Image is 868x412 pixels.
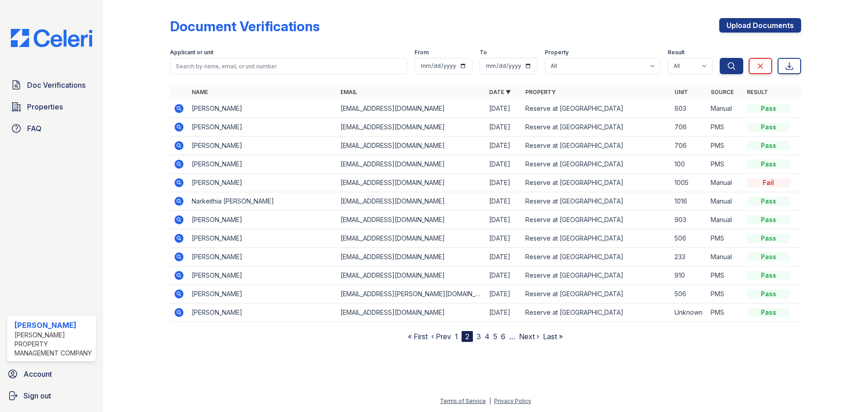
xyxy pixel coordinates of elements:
td: PMS [707,155,743,174]
div: Pass [747,271,790,280]
td: [EMAIL_ADDRESS][DOMAIN_NAME] [337,229,486,248]
a: 5 [493,332,497,341]
div: Pass [747,215,790,224]
td: [EMAIL_ADDRESS][DOMAIN_NAME] [337,192,486,211]
td: Reserve at [GEOGRAPHIC_DATA] [522,99,670,118]
a: 1 [455,332,458,341]
td: [PERSON_NAME] [188,266,337,285]
label: From [415,49,429,56]
td: Reserve at [GEOGRAPHIC_DATA] [522,155,670,174]
td: [EMAIL_ADDRESS][DOMAIN_NAME] [337,118,486,137]
td: [EMAIL_ADDRESS][DOMAIN_NAME] [337,211,486,229]
img: CE_Logo_Blue-a8612792a0a2168367f1c8372b55b34899dd931a85d93a1a3d3e32e68fde9ad4.png [4,29,99,47]
a: Next › [519,332,539,341]
a: 4 [485,332,490,341]
input: Search by name, email, or unit number [170,58,407,74]
td: [PERSON_NAME] [188,155,337,174]
td: [PERSON_NAME] [188,174,337,192]
a: Source [711,89,734,95]
td: PMS [707,118,743,137]
td: Reserve at [GEOGRAPHIC_DATA] [522,229,670,248]
td: [EMAIL_ADDRESS][DOMAIN_NAME] [337,266,486,285]
td: [PERSON_NAME] [188,211,337,229]
td: [DATE] [486,211,522,229]
span: Account [24,369,52,379]
label: To [480,49,487,56]
label: Property [545,49,569,56]
td: 910 [671,266,707,285]
div: Pass [747,234,790,243]
div: Pass [747,289,790,298]
td: PMS [707,285,743,303]
td: [DATE] [486,303,522,322]
div: Fail [747,178,790,187]
div: Pass [747,252,790,261]
td: [DATE] [486,229,522,248]
td: [PERSON_NAME] [188,99,337,118]
div: Pass [747,160,790,169]
td: Manual [707,248,743,266]
label: Applicant or unit [170,49,213,56]
td: 1005 [671,174,707,192]
a: Doc Verifications [7,76,96,94]
div: | [489,398,491,404]
td: Reserve at [GEOGRAPHIC_DATA] [522,118,670,137]
td: [PERSON_NAME] [188,285,337,303]
td: Manual [707,174,743,192]
td: [EMAIL_ADDRESS][PERSON_NAME][DOMAIN_NAME] [337,285,486,303]
td: Reserve at [GEOGRAPHIC_DATA] [522,285,670,303]
a: FAQ [7,119,96,137]
td: [EMAIL_ADDRESS][DOMAIN_NAME] [337,174,486,192]
div: Pass [747,308,790,317]
a: Name [192,89,208,95]
div: 2 [462,331,473,342]
span: Sign out [24,390,51,401]
td: [PERSON_NAME] [188,137,337,155]
td: 233 [671,248,707,266]
td: [DATE] [486,192,522,211]
td: PMS [707,303,743,322]
a: Account [4,365,99,383]
a: Privacy Policy [494,398,531,404]
td: Narkeithia [PERSON_NAME] [188,192,337,211]
a: ‹ Prev [431,332,451,341]
div: Pass [747,123,790,132]
td: [PERSON_NAME] [188,229,337,248]
td: [EMAIL_ADDRESS][DOMAIN_NAME] [337,248,486,266]
td: [DATE] [486,118,522,137]
td: 706 [671,137,707,155]
a: Unit [675,89,688,95]
span: Doc Verifications [27,80,85,90]
td: Reserve at [GEOGRAPHIC_DATA] [522,266,670,285]
td: Reserve at [GEOGRAPHIC_DATA] [522,303,670,322]
td: [DATE] [486,285,522,303]
td: 603 [671,99,707,118]
td: [DATE] [486,155,522,174]
td: PMS [707,266,743,285]
td: 1016 [671,192,707,211]
td: [EMAIL_ADDRESS][DOMAIN_NAME] [337,155,486,174]
td: PMS [707,229,743,248]
td: [DATE] [486,99,522,118]
td: [DATE] [486,248,522,266]
td: [PERSON_NAME] [188,303,337,322]
td: Reserve at [GEOGRAPHIC_DATA] [522,211,670,229]
a: Sign out [4,387,99,405]
td: [DATE] [486,137,522,155]
a: Property [525,89,556,95]
td: [PERSON_NAME] [188,118,337,137]
span: FAQ [27,123,42,134]
td: 903 [671,211,707,229]
a: 6 [501,332,505,341]
td: Manual [707,99,743,118]
label: Result [668,49,684,56]
td: [EMAIL_ADDRESS][DOMAIN_NAME] [337,303,486,322]
td: Unknown [671,303,707,322]
td: Reserve at [GEOGRAPHIC_DATA] [522,137,670,155]
td: [DATE] [486,266,522,285]
td: 706 [671,118,707,137]
div: Pass [747,197,790,206]
a: « First [408,332,428,341]
td: [PERSON_NAME] [188,248,337,266]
